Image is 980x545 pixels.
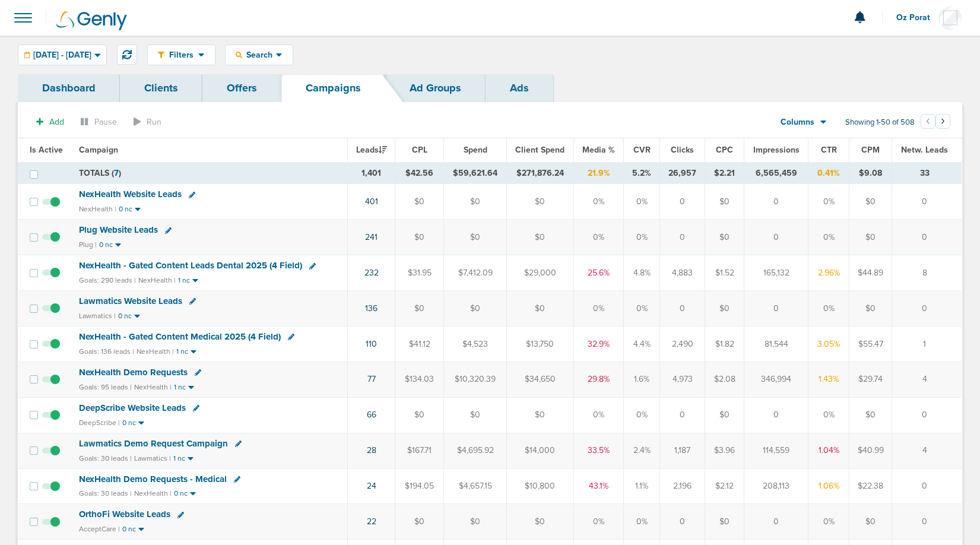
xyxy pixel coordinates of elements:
[347,162,395,184] td: 1,401
[79,367,188,378] span: NexHealth Demo Requests
[624,326,660,362] td: 4.4%
[444,291,506,327] td: $0
[716,145,733,155] span: CPC
[705,362,744,397] td: $2.08
[120,74,202,102] a: Clients
[79,383,132,392] small: Goals: 95 leads |
[79,224,158,235] span: Plug Website Leads
[892,468,962,504] td: 0
[506,184,574,220] td: $0
[849,433,892,468] td: $40.99
[242,50,276,60] span: Search
[660,184,705,220] td: 0
[744,326,808,362] td: 81,544
[395,504,444,540] td: $0
[99,240,113,249] small: 0 nc
[624,468,660,504] td: 1.1%
[506,326,574,362] td: $13,750
[79,240,97,249] small: Plug |
[935,114,950,129] button: Go to next page
[178,276,190,285] small: 1 nc
[624,397,660,433] td: 0%
[660,291,705,327] td: 0
[30,113,71,131] button: Add
[79,260,302,271] span: NexHealth - Gated Content Leads Dental 2025 (4 Field)
[660,255,705,291] td: 4,883
[506,291,574,327] td: $0
[444,255,506,291] td: $7,412.09
[574,326,624,362] td: 32.9%
[808,184,849,220] td: 0%
[808,397,849,433] td: 0%
[395,220,444,255] td: $0
[624,184,660,220] td: 0%
[849,397,892,433] td: $0
[660,220,705,255] td: 0
[79,454,132,463] small: Goals: 30 leads |
[202,74,281,102] a: Offers
[33,51,91,59] span: [DATE] - [DATE]
[79,347,134,356] small: Goals: 136 leads |
[660,433,705,468] td: 1,187
[134,489,172,498] small: NexHealth |
[892,504,962,540] td: 0
[506,468,574,504] td: $10,800
[367,517,376,527] a: 22
[574,468,624,504] td: 43.1%
[744,468,808,504] td: 208,113
[506,397,574,433] td: $0
[174,383,186,392] small: 1 nc
[137,347,174,356] small: NexHealth |
[705,162,744,184] td: $2.21
[444,397,506,433] td: $0
[385,74,486,102] a: Ad Groups
[660,397,705,433] td: 0
[921,116,950,130] ul: Pagination
[744,220,808,255] td: 0
[892,433,962,468] td: 4
[744,255,808,291] td: 165,132
[122,525,136,534] small: 0 nc
[624,362,660,397] td: 1.6%
[79,331,281,342] span: NexHealth - Gated Content Medical 2025 (4 Field)
[79,509,170,519] span: OrthoFi Website Leads
[444,362,506,397] td: $10,320.39
[808,255,849,291] td: 2.96%
[660,504,705,540] td: 0
[138,276,176,284] small: NexHealth |
[79,276,136,285] small: Goals: 290 leads |
[892,162,962,184] td: 33
[624,255,660,291] td: 4.8%
[56,11,127,30] img: Genly
[79,189,182,199] span: NexHealth Website Leads
[849,220,892,255] td: $0
[821,145,837,155] span: CTR
[574,184,624,220] td: 0%
[705,220,744,255] td: $0
[574,220,624,255] td: 0%
[660,468,705,504] td: 2,196
[365,197,378,207] a: 401
[849,291,892,327] td: $0
[744,184,808,220] td: 0
[574,255,624,291] td: 25.6%
[164,50,198,60] span: Filters
[861,145,880,155] span: CPM
[506,504,574,540] td: $0
[744,397,808,433] td: 0
[365,303,378,313] a: 136
[79,419,120,427] small: DeepScribe |
[395,326,444,362] td: $41.12
[574,162,624,184] td: 21.9%
[49,117,64,127] span: Add
[367,410,376,420] a: 66
[79,489,132,498] small: Goals: 30 leads |
[705,291,744,327] td: $0
[506,433,574,468] td: $14,000
[119,205,132,214] small: 0 nc
[845,118,915,128] span: Showing 1-50 of 508
[753,145,800,155] span: Impressions
[134,383,172,391] small: NexHealth |
[395,162,444,184] td: $42.56
[671,145,694,155] span: Clicks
